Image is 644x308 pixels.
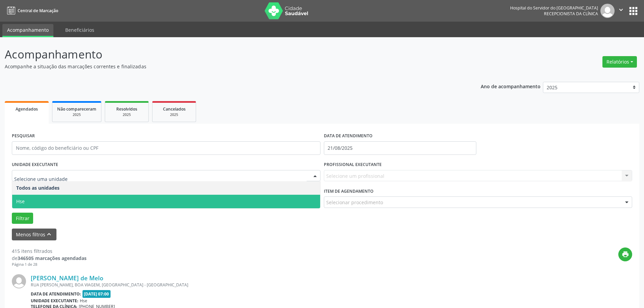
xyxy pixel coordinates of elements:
[31,274,103,282] a: [PERSON_NAME] de Melo
[12,213,33,224] button: Filtrar
[622,251,629,258] i: print
[16,106,38,112] span: Agendados
[12,247,87,255] div: 415 itens filtrados
[45,231,53,238] i: keyboard_arrow_up
[12,141,320,155] input: Nome, código do beneficiário ou CPF
[615,4,627,18] button: 
[116,106,137,112] span: Resolvidos
[31,291,81,297] b: Data de atendimento:
[16,198,25,205] span: Hse
[5,5,58,16] a: Central de Marcação
[12,274,26,288] img: img
[80,298,87,304] span: Hse
[31,282,531,288] div: RUA [PERSON_NAME], BOA VIAGEM, [GEOGRAPHIC_DATA] - [GEOGRAPHIC_DATA]
[2,24,53,37] a: Acompanhamento
[12,255,87,262] div: de
[326,199,383,206] span: Selecionar procedimento
[324,131,373,141] label: DATA DE ATENDIMENTO
[324,186,374,196] label: Item de agendamento
[31,298,78,304] b: Unidade executante:
[12,229,56,240] button: Menos filtroskeyboard_arrow_up
[324,160,382,170] label: PROFISSIONAL EXECUTANTE
[324,141,476,155] input: Selecione um intervalo
[14,172,307,186] input: Selecione uma unidade
[510,5,598,11] div: Hospital do Servidor do [GEOGRAPHIC_DATA]
[481,82,541,90] p: Ano de acompanhamento
[617,6,625,14] i: 
[5,63,449,70] p: Acompanhe a situação das marcações correntes e finalizadas
[57,106,96,112] span: Não compareceram
[18,8,58,14] span: Central de Marcação
[602,56,637,68] button: Relatórios
[163,106,186,112] span: Cancelados
[12,131,35,141] label: PESQUISAR
[12,160,58,170] label: UNIDADE EXECUTANTE
[627,5,639,17] button: apps
[18,255,87,261] strong: 346505 marcações agendadas
[5,46,449,63] p: Acompanhamento
[57,112,96,117] div: 2025
[16,185,59,191] span: Todos as unidades
[600,4,615,18] img: img
[12,262,87,267] div: Página 1 de 28
[82,290,111,298] span: [DATE] 07:00
[544,11,598,17] span: Recepcionista da clínica
[110,112,144,117] div: 2025
[157,112,191,117] div: 2025
[61,24,99,36] a: Beneficiários
[618,247,632,261] button: print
